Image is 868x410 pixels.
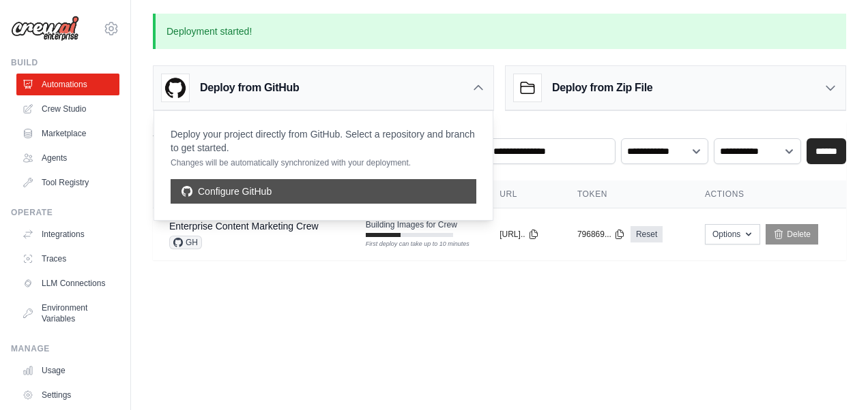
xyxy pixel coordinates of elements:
[153,14,846,49] p: Deployment started!
[153,122,457,141] h2: Automations Live
[169,221,319,232] a: Enterprise Content Marketing Crew
[11,57,119,68] div: Build
[552,80,652,96] h3: Deploy from Zip File
[16,223,119,245] a: Integrations
[153,180,349,208] th: Crew
[16,272,119,294] a: LLM Connections
[16,147,119,169] a: Agents
[171,127,476,155] p: Deploy your project directly from GitHub. Select a repository and branch to get started.
[16,172,119,193] a: Tool Registry
[366,219,457,230] span: Building Images for Crew
[16,297,119,330] a: Environment Variables
[561,180,689,208] th: Token
[766,224,818,245] a: Delete
[11,207,119,218] div: Operate
[577,229,625,240] button: 796869...
[11,16,79,42] img: Logo
[16,74,119,95] a: Automations
[705,224,760,245] button: Options
[483,180,561,208] th: URL
[16,98,119,120] a: Crew Studio
[171,179,476,204] a: Configure GitHub
[689,180,846,208] th: Actions
[16,123,119,144] a: Marketplace
[11,343,119,354] div: Manage
[631,226,663,242] a: Reset
[171,157,476,168] p: Changes will be automatically synchronized with your deployment.
[16,248,119,270] a: Traces
[200,80,299,96] h3: Deploy from GitHub
[162,74,189,101] img: GitHub Logo
[16,360,119,381] a: Usage
[153,141,457,155] p: Manage and monitor your active crew automations from this dashboard.
[16,384,119,406] a: Settings
[169,236,202,249] span: GH
[366,240,453,249] div: First deploy can take up to 10 minutes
